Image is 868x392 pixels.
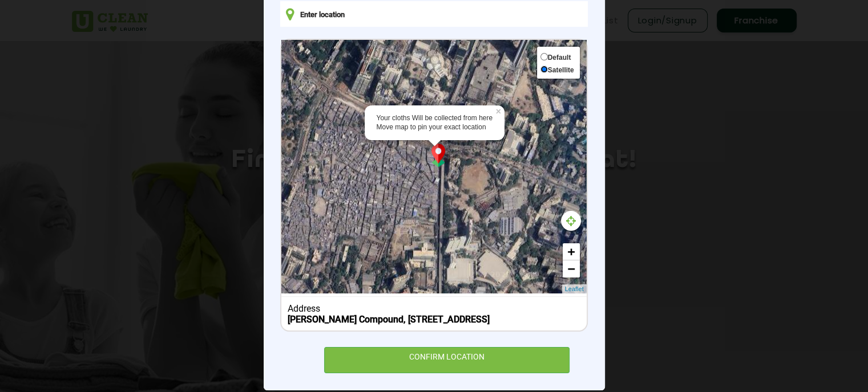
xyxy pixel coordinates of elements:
span: Satellite [548,66,574,74]
a: Zoom out [563,260,580,277]
a: Zoom in [563,243,580,260]
div: CONFIRM LOCATION [324,347,570,373]
a: Leaflet [565,284,584,294]
a: × [494,105,504,113]
div: Your cloths Will be collected from here Move map to pin your exact location [376,113,493,133]
b: [PERSON_NAME] Compound, [STREET_ADDRESS] [288,314,490,325]
input: Enter location [280,1,587,27]
div: Address [288,303,580,314]
span: Default [548,54,571,62]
